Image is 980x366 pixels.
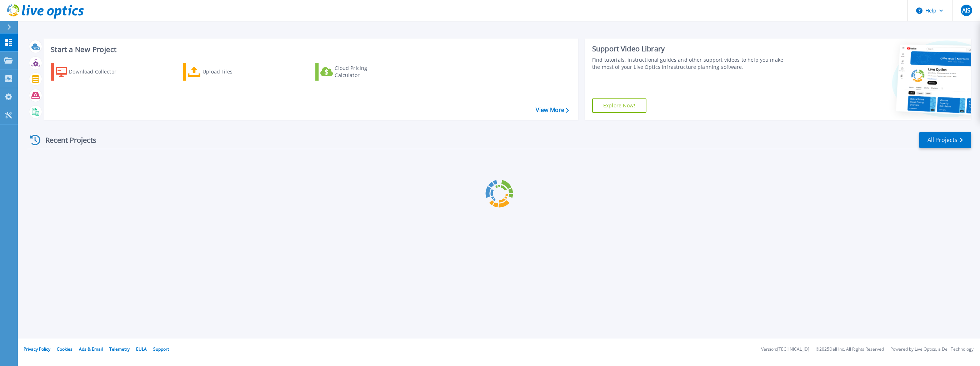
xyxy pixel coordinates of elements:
div: Support Video Library [592,44,792,54]
a: Privacy Policy [24,346,50,352]
a: All Projects [919,132,971,148]
a: Support [153,346,169,352]
a: Upload Files [183,63,262,81]
a: View More [536,107,569,113]
a: Download Collector [51,63,130,81]
a: Cloud Pricing Calculator [315,63,395,81]
h3: Start a New Project [51,46,569,54]
a: Explore Now! [592,98,646,113]
span: AIS [962,7,970,13]
a: EULA [136,346,147,352]
li: © 2025 Dell Inc. All Rights Reserved [816,347,884,352]
a: Ads & Email [79,346,103,352]
li: Version: [TECHNICAL_ID] [761,347,809,352]
div: Upload Files [202,65,260,79]
a: Telemetry [109,346,130,352]
div: Download Collector [69,65,126,79]
div: Cloud Pricing Calculator [335,65,392,79]
div: Find tutorials, instructional guides and other support videos to help you make the most of your L... [592,56,792,71]
div: Recent Projects [27,131,106,149]
a: Cookies [57,346,72,352]
li: Powered by Live Optics, a Dell Technology [890,347,974,352]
